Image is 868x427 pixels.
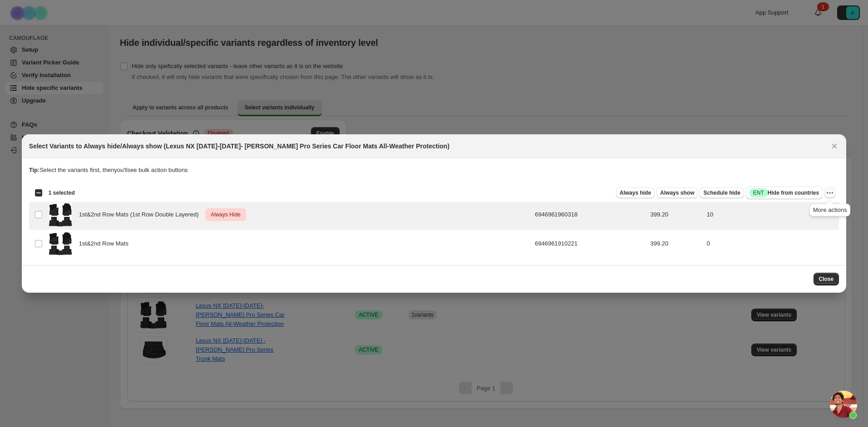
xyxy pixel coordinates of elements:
[49,203,72,226] img: 71wY0Y46IpL._AC_SL1500.jpg
[750,188,819,197] span: Hide from countries
[648,229,704,258] td: 399.20
[29,142,449,151] h2: Select Variants to Always hide/Always show (Lexus NX [DATE]-[DATE]- [PERSON_NAME] Pro Series Car ...
[828,140,841,152] button: Close
[746,187,823,199] button: SuccessENTHide from countries
[620,189,651,196] span: Always hide
[79,210,204,219] span: 1st&2nd Row Mats (1st Row Double Layered)
[819,275,834,283] span: Close
[49,189,75,196] span: 1 selected
[616,187,655,198] button: Always hide
[753,189,764,196] span: ENT
[209,209,242,220] span: Always Hide
[648,200,704,229] td: 399.20
[79,239,133,248] span: 1st&2nd Row Mats
[700,187,744,198] button: Schedule hide
[814,273,839,285] button: Close
[29,166,839,175] p: Select the variants first, then you'll see bulk action buttons
[703,189,740,196] span: Schedule hide
[704,229,839,258] td: 0
[532,200,647,229] td: 6946961960318
[660,189,694,196] span: Always show
[49,232,72,255] img: 71wY0Y46IpL._AC_SL1500.jpg
[824,187,835,198] button: More actions
[656,187,698,198] button: Always show
[830,391,857,418] div: Open chat
[29,167,40,173] strong: Tip:
[704,200,839,229] td: 10
[532,229,647,258] td: 6946961910221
